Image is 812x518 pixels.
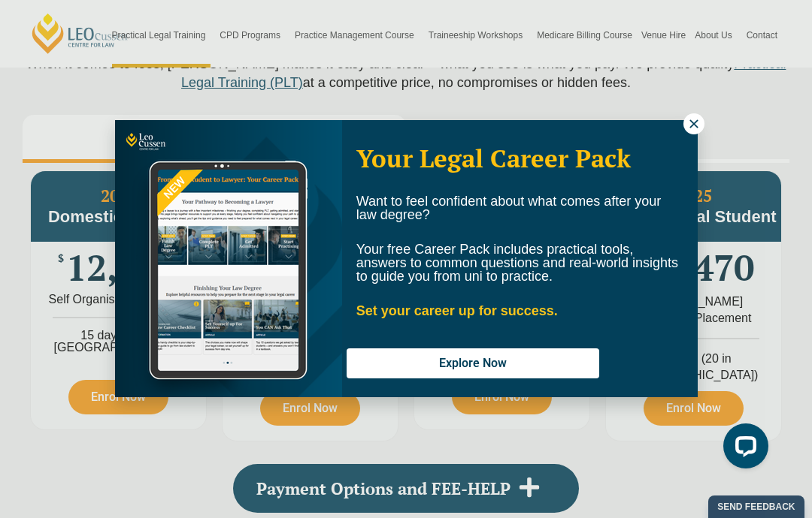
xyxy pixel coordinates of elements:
span: Want to feel confident about what comes after your law degree? [356,194,662,222]
img: Woman in yellow blouse holding folders looking to the right and smiling [115,120,342,397]
button: Close [683,113,704,134]
span: Your free Career Pack includes practical tools, answers to common questions and real-world insigh... [356,242,678,284]
button: Explore Now [347,348,599,378]
strong: Set your career up for success. [356,303,558,318]
span: Your Legal Career Pack [356,142,631,174]
iframe: LiveChat chat widget [711,417,774,480]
